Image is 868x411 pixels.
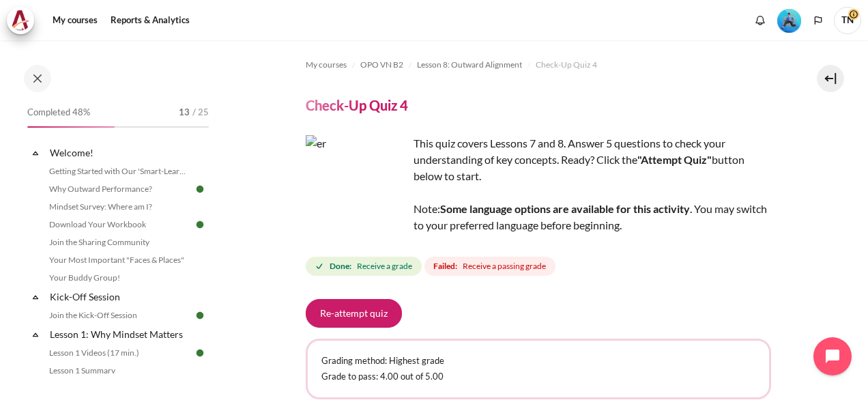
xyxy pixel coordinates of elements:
a: Download Your Workbook [45,216,194,233]
a: Lesson 8: Outward Alignment [417,57,522,73]
button: Re-attempt quiz [306,299,402,328]
a: Join the Sharing Community [45,234,194,251]
a: OPO VN B2 [360,57,403,73]
div: 48% [27,126,115,128]
span: Collapse [29,328,42,341]
div: Level #3 [777,8,801,33]
a: My courses [48,7,102,34]
span: Lesson 8: Outward Alignment [417,59,522,71]
p: Grade to pass: 4.00 out of 5.00 [321,370,755,384]
img: Done [194,218,206,231]
strong: "Attempt Quiz" [637,153,712,166]
a: Lesson 1 Videos (17 min.) [45,345,194,361]
span: OPO VN B2 [360,59,403,71]
span: 13 [179,106,190,119]
span: / 25 [192,106,209,119]
a: Lesson 1 Summary [45,363,194,379]
span: Collapse [29,290,42,304]
img: Done [194,347,206,359]
a: Your Most Important "Faces & Places" [45,252,194,268]
h4: Check-Up Quiz 4 [306,96,408,114]
div: Completion requirements for Check-Up Quiz 4 [306,254,558,279]
a: User menu [834,7,861,34]
span: My courses [306,59,347,71]
a: Getting Started with Our 'Smart-Learning' Platform [45,163,194,180]
a: Lesson 1: Why Mindset Matters [48,325,194,343]
img: Done [194,309,206,322]
a: Mindset Survey: Where am I? [45,199,194,215]
div: This quiz covers Lessons 7 and 8. Answer 5 questions to check your understanding of key concepts.... [306,135,771,233]
a: Architeck Architeck [7,7,41,34]
button: Languages [808,10,828,31]
span: Check-Up Quiz 4 [536,59,597,71]
a: My courses [306,57,347,73]
nav: Navigation bar [306,54,771,76]
span: TN [834,7,861,34]
p: Grading method: Highest grade [321,354,755,368]
img: er [306,135,408,238]
a: Reports & Analytics [106,7,194,34]
a: Your Buddy Group! [45,270,194,286]
a: Why Outward Performance? [45,181,194,197]
span: Receive a grade [357,260,412,272]
strong: Done: [330,260,351,272]
div: Show notification window with no new notifications [750,10,770,31]
a: Check-Up Quiz 4 [536,57,597,73]
a: Level #3 [772,8,807,33]
img: Done [194,183,206,195]
a: Welcome! [48,143,194,162]
img: Architeck [11,10,30,31]
span: Receive a passing grade [463,260,546,272]
a: Kick-Off Session [48,287,194,306]
span: Completed 48% [27,106,90,119]
img: Level #3 [777,9,801,33]
span: Collapse [29,146,42,160]
a: Join the Kick-Off Session [45,307,194,324]
strong: Failed: [433,260,457,272]
strong: Some language options are available for this activity [440,202,690,215]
